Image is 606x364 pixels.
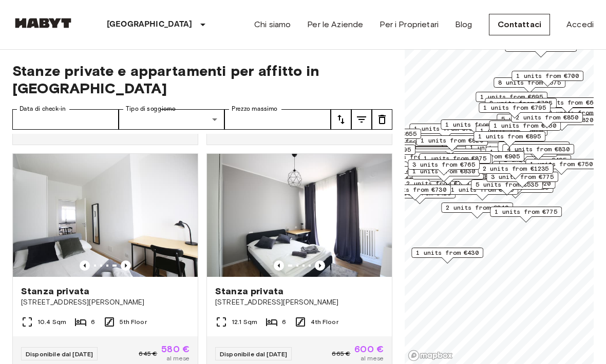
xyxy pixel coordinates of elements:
div: Map marker [476,126,547,141]
span: 1 units from €810 [445,120,508,129]
p: [GEOGRAPHIC_DATA] [107,18,193,31]
div: Map marker [479,103,551,118]
div: Map marker [471,179,543,195]
div: Map marker [411,248,483,264]
span: 5 units from €535 [476,180,538,189]
div: Map marker [530,97,605,113]
span: 10.4 Sqm [37,317,66,327]
label: Data di check-in [20,105,66,113]
span: 8 units from €675 [498,78,561,87]
span: 1 units from €695 [376,174,439,183]
div: Map marker [512,71,583,87]
span: 1 units from €795 [483,103,546,112]
span: 1 units from €820 [421,136,483,145]
button: tune [351,109,372,130]
button: Previous image [315,260,325,271]
span: 600 € [354,345,384,354]
div: Map marker [476,92,547,108]
div: Map marker [409,124,481,139]
span: 2 units from €905 [457,152,520,161]
label: Tipo di soggiorno [126,105,176,113]
a: Blog [455,18,472,31]
span: 1 units from €700 [516,71,579,80]
span: 3 units from €775 [491,172,554,181]
img: Marketing picture of unit IT-14-110-001-001 [207,154,392,277]
a: Chi siamo [254,18,291,31]
span: 1 units from €730 [384,185,446,194]
a: Per le Aziende [307,18,363,31]
span: 1 units from €760 [494,121,556,130]
span: Stanza privata [215,285,283,297]
div: Map marker [452,151,524,167]
a: Accedi [566,18,594,31]
button: tune [372,109,392,130]
span: 1 units from €695 [480,92,543,102]
div: Map marker [371,173,443,189]
span: 1 units from €750 [530,159,593,169]
button: Previous image [80,260,90,271]
div: Map marker [441,119,513,135]
span: 6 [91,317,95,327]
span: 1 units from €430 [416,248,479,257]
span: 13 units from €665 [535,98,601,107]
span: al mese [166,354,190,363]
div: Map marker [490,207,562,223]
div: Map marker [511,112,583,128]
span: 2 units from €840 [446,203,508,212]
a: Mapbox logo [408,350,453,361]
img: Marketing picture of unit IT-14-107-001-002 [13,154,198,277]
span: 580 € [161,345,190,354]
div: Map marker [502,144,574,160]
label: Prezzo massimo [232,105,277,113]
span: 12.1 Sqm [232,317,257,327]
button: Previous image [121,260,131,271]
span: [STREET_ADDRESS][PERSON_NAME] [215,297,384,308]
span: Stanze private e appartamenti per affitto in [GEOGRAPHIC_DATA] [12,62,392,97]
span: 5 units from €805 [501,114,564,124]
span: 2 units from €730 [406,179,469,188]
span: 4 units from €710 [406,167,468,176]
div: Map marker [485,98,557,114]
span: 1 units from €795 [414,124,477,133]
input: Choose date [12,109,119,130]
div: Map marker [416,135,488,151]
span: [STREET_ADDRESS][PERSON_NAME] [21,297,190,308]
span: 5th Floor [120,317,146,327]
span: 1 units from €775 [495,207,557,216]
div: Map marker [489,120,561,136]
div: Map marker [408,159,480,175]
a: Contattaci [489,14,551,35]
span: 2 units from €820 [531,115,593,125]
span: Stanza privata [21,285,89,297]
div: Map marker [494,77,565,93]
button: Previous image [274,260,284,271]
span: 1 units from €785 [490,147,553,156]
span: 2 units from €850 [516,113,578,122]
span: 1 units from €875 [424,154,486,163]
span: 4th Floor [311,317,338,327]
div: Map marker [379,185,451,200]
div: Map marker [498,141,570,157]
img: Habyt [12,18,74,28]
div: Map marker [474,131,545,147]
span: 665 € [332,349,350,358]
span: al mese [361,354,384,363]
span: 645 € [139,349,157,358]
span: 1 units from €655 [354,129,416,138]
span: Disponibile dal [DATE] [220,350,287,358]
div: Map marker [419,153,491,169]
span: 6 [282,317,286,327]
span: 1 units from €695 [348,145,411,154]
span: Disponibile dal [DATE] [26,350,93,358]
span: 1 units from €810 [480,126,543,135]
span: 3 units from €765 [412,160,475,169]
a: Per i Proprietari [380,18,439,31]
div: Map marker [486,172,558,188]
div: Map marker [525,159,597,175]
div: Map marker [441,203,513,218]
div: Map marker [478,164,554,179]
span: 1 units from €850 [451,185,514,194]
button: tune [331,109,351,130]
span: 1 units from €895 [478,132,541,141]
span: 4 units from €830 [507,145,570,154]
